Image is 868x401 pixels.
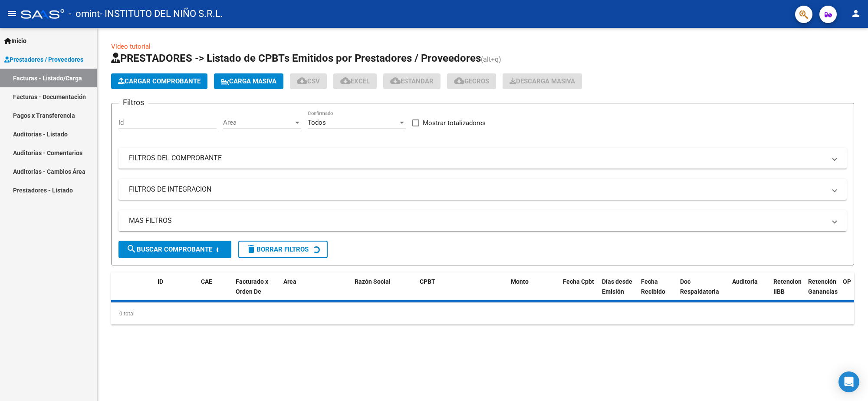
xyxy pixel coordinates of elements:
[158,278,163,285] span: ID
[197,272,232,311] datatable-header-cell: CAE
[238,241,328,258] button: Borrar Filtros
[333,73,377,89] button: EXCEL
[214,73,283,89] button: Carga Masiva
[559,272,598,311] datatable-header-cell: Fecha Cpbt
[355,278,391,285] span: Razón Social
[118,179,847,200] mat-expansion-panel-header: FILTROS DE INTEGRACION
[111,52,481,64] span: PRESTADORES -> Listado de CPBTs Emitidos por Prestadores / Proveedores
[510,77,575,85] span: Descarga Masiva
[232,272,280,311] datatable-header-cell: Facturado x Orden De
[838,371,859,392] div: Open Intercom Messenger
[297,77,320,85] span: CSV
[126,245,212,253] span: Buscar Comprobante
[340,76,351,86] mat-icon: cloud_download
[118,210,847,231] mat-expansion-panel-header: MAS FILTROS
[129,153,826,163] mat-panel-title: FILTROS DEL COMPROBANTE
[423,118,486,128] span: Mostrar totalizadores
[118,96,148,109] h3: Filtros
[383,73,441,89] button: Estandar
[308,119,326,126] span: Todos
[118,148,847,169] mat-expansion-panel-header: FILTROS DEL COMPROBANTE
[390,76,401,86] mat-icon: cloud_download
[454,77,489,85] span: Gecros
[805,272,839,311] datatable-header-cell: Retención Ganancias
[454,76,464,86] mat-icon: cloud_download
[118,77,201,85] span: Cargar Comprobante
[602,278,632,295] span: Días desde Emisión
[236,278,268,295] span: Facturado x Orden De
[290,73,327,89] button: CSV
[420,278,435,285] span: CPBT
[297,76,307,86] mat-icon: cloud_download
[340,77,370,85] span: EXCEL
[111,303,854,325] div: 0 total
[680,278,719,295] span: Doc Respaldatoria
[598,272,638,311] datatable-header-cell: Días desde Emisión
[69,4,100,23] span: - omint
[246,245,309,253] span: Borrar Filtros
[729,272,770,311] datatable-header-cell: Auditoria
[773,278,802,295] span: Retencion IIBB
[100,4,223,23] span: - INSTITUTO DEL NIÑO S.R.L.
[851,8,861,19] mat-icon: person
[7,8,17,19] mat-icon: menu
[503,73,582,89] app-download-masive: Descarga masiva de comprobantes (adjuntos)
[154,272,197,311] datatable-header-cell: ID
[126,244,137,254] mat-icon: search
[641,278,665,295] span: Fecha Recibido
[129,185,826,194] mat-panel-title: FILTROS DE INTEGRACION
[111,73,207,89] button: Cargar Comprobante
[481,55,501,63] span: (alt+q)
[677,272,729,311] datatable-header-cell: Doc Respaldatoria
[221,77,276,85] span: Carga Masiva
[732,278,758,285] span: Auditoria
[507,272,559,311] datatable-header-cell: Monto
[447,73,496,89] button: Gecros
[638,272,677,311] datatable-header-cell: Fecha Recibido
[111,43,151,50] a: Video tutorial
[129,216,826,225] mat-panel-title: MAS FILTROS
[4,36,26,46] span: Inicio
[280,272,339,311] datatable-header-cell: Area
[843,278,851,285] span: OP
[390,77,434,85] span: Estandar
[351,272,416,311] datatable-header-cell: Razón Social
[503,73,582,89] button: Descarga Masiva
[808,278,838,295] span: Retención Ganancias
[246,244,256,254] mat-icon: delete
[283,278,296,285] span: Area
[118,241,231,258] button: Buscar Comprobante
[416,272,507,311] datatable-header-cell: CPBT
[770,272,805,311] datatable-header-cell: Retencion IIBB
[4,55,83,64] span: Prestadores / Proveedores
[563,278,594,285] span: Fecha Cpbt
[511,278,529,285] span: Monto
[223,119,293,126] span: Area
[201,278,212,285] span: CAE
